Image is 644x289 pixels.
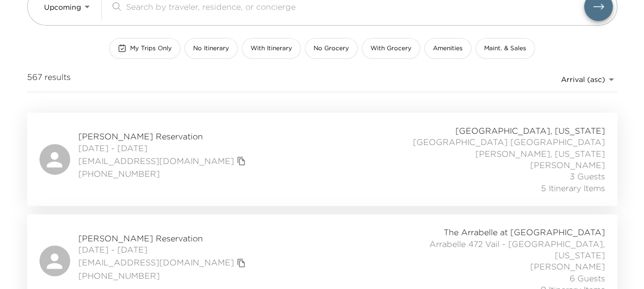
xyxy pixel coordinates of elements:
[130,44,172,53] span: My Trips Only
[455,125,605,136] span: [GEOGRAPHIC_DATA], [US_STATE]
[475,38,535,59] button: Maint. & Sales
[234,256,248,270] button: copy primary member email
[109,38,180,59] button: My Trips Only
[184,38,238,59] button: No Itinerary
[379,238,605,261] span: Arrabelle 472 Vail - [GEOGRAPHIC_DATA], [US_STATE]
[424,38,471,59] button: Amenities
[27,113,617,206] a: [PERSON_NAME] Reservation[DATE] - [DATE][EMAIL_ADDRESS][DOMAIN_NAME]copy primary member email[PHO...
[193,44,229,53] span: No Itinerary
[78,257,234,268] a: [EMAIL_ADDRESS][DOMAIN_NAME]
[570,171,605,182] span: 3 Guests
[242,38,301,59] button: With Itinerary
[570,273,605,284] span: 6 Guests
[78,142,248,154] span: [DATE] - [DATE]
[379,136,605,159] span: [GEOGRAPHIC_DATA] [GEOGRAPHIC_DATA][PERSON_NAME], [US_STATE]
[78,131,248,142] span: [PERSON_NAME] Reservation
[530,261,605,272] span: [PERSON_NAME]
[444,226,605,238] span: The Arrabelle at [GEOGRAPHIC_DATA]
[78,233,248,244] span: [PERSON_NAME] Reservation
[234,154,248,168] button: copy primary member email
[314,44,349,53] span: No Grocery
[78,168,248,179] span: [PHONE_NUMBER]
[78,270,248,281] span: [PHONE_NUMBER]
[484,44,526,53] span: Maint. & Sales
[530,159,605,171] span: [PERSON_NAME]
[78,244,248,255] span: [DATE] - [DATE]
[541,182,605,194] span: 5 Itinerary Items
[251,44,292,53] span: With Itinerary
[305,38,358,59] button: No Grocery
[44,3,81,12] span: Upcoming
[126,1,584,12] input: Search by traveler, residence, or concierge
[561,75,605,84] span: Arrival (asc)
[370,44,411,53] span: With Grocery
[433,44,463,53] span: Amenities
[362,38,420,59] button: With Grocery
[78,155,234,167] a: [EMAIL_ADDRESS][DOMAIN_NAME]
[27,71,71,88] span: 567 results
